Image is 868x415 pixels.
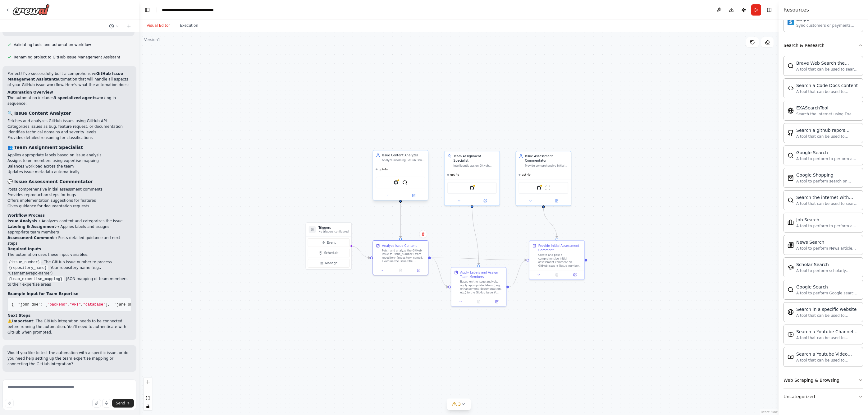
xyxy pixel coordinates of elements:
span: gpt-4o [450,173,459,177]
p: The automation includes working in sequence: [7,95,131,106]
button: Delete node [419,230,427,238]
strong: Important [12,319,33,323]
div: Intelligently assign GitHub issues from {repository_name} to the most appropriate team members ba... [454,164,497,168]
div: EXASearchTool [796,105,852,111]
button: Open in side panel [489,299,504,304]
button: Uncategorized [783,389,863,405]
g: Edge from 4a4c877e-38db-44be-b62a-2d6641c2bb88 to fdef7a90-4770-4b43-8f23-b18101219f94 [509,258,527,289]
strong: Next Steps [7,313,30,318]
strong: Labeling & Assignment [7,224,56,229]
a: React Flow attribution [761,410,778,414]
img: Bravesearchtool [788,63,794,69]
div: A tool to perform Google search with a search_query. [796,291,859,296]
span: "API" [70,302,81,307]
span: Validating tools and automation workflow [14,42,91,47]
li: → Posts detailed guidance and next steps [7,235,131,246]
div: Version 1 [144,37,160,42]
button: Open in side panel [567,272,582,278]
button: Upload files [92,399,101,408]
div: Apply Labels and Assign Team Members [460,270,503,279]
li: Fetches and analyzes GitHub issues using GitHub API [7,118,131,124]
strong: Assessment Comment [7,236,54,240]
span: Renaming project to GitHub Issue Management Assistant [14,55,120,60]
div: A tool to perform to perform a job search in the [GEOGRAPHIC_DATA] with a search_query. [796,224,859,228]
button: Execution [175,19,203,32]
img: Stripe [788,19,794,25]
span: , [67,302,70,307]
button: Search & Research [783,37,863,53]
button: Schedule [308,249,349,257]
img: Serpapigoogleshoppingtool [788,175,794,181]
button: zoom in [144,378,152,386]
div: Team Assignment SpecialistIntelligently assign GitHub issues from {repository_name} to the most a... [444,151,500,206]
span: Send [116,401,125,406]
li: Identifies technical domains and severity levels [7,129,131,135]
div: Provide comprehensive initial assessment comments on GitHub issues in {repository_name}, includin... [525,164,568,168]
img: Serplyscholarsearchtool [788,264,794,270]
img: Youtubevideosearchtool [788,354,794,360]
h3: Triggers [318,225,349,230]
img: Codedocssearchtool [788,85,794,91]
li: Applies appropriate labels based on issue analysis [7,152,131,158]
strong: Required Inputs [7,247,41,251]
div: Search in a specific website [796,306,859,312]
button: Open in side panel [411,268,426,273]
button: No output available [547,272,566,278]
div: Create and post a comprehensive initial assessment comment on GitHub issue #{issue_number} in {re... [538,253,582,268]
button: Open in side panel [401,193,426,198]
img: Githubsearchtool [788,130,794,136]
img: ScrapeWebsiteTool [545,185,550,191]
span: 3 [458,401,461,407]
h4: Resources [783,6,809,14]
img: Serplynewssearchtool [788,242,794,248]
g: Edge from c32b325a-2f4d-4fa1-a400-66cbca3b5363 to 4a4c877e-38db-44be-b62a-2d6641c2bb88 [470,204,481,265]
button: No output available [391,268,410,273]
span: Manage [325,261,338,265]
div: Issue Assessment CommentatorProvide comprehensive initial assessment comments on GitHub issues in... [515,151,571,206]
span: gpt-4o [522,173,531,177]
strong: Issue Analysis [7,219,37,223]
p: Perfect! I've successfully built a comprehensive automation that will handle all aspects of your ... [7,71,131,88]
div: Search a github repo's content [796,127,859,133]
div: Sync customers or payments from Stripe [796,23,859,28]
li: - The GitHub issue number to process [7,259,131,265]
li: → Analyzes content and categorizes the issue [7,218,131,224]
div: TriggersNo triggers configuredEventScheduleManage [306,222,352,270]
span: "backend" [47,302,67,307]
div: Search the internet using Exa [796,112,852,117]
span: gpt-4o [379,168,387,171]
div: Brave Web Search the internet [796,60,859,66]
img: SerperDevTool [402,180,408,185]
span: "jane_smith" [114,302,141,307]
div: Search & Research [783,53,863,372]
img: Serperdevtool [788,197,794,203]
g: Edge from 96704b02-e07d-4e76-8404-ec6cd46f95f7 to 4a4c877e-38db-44be-b62a-2d6641c2bb88 [431,256,448,289]
button: Hide left sidebar [143,6,152,14]
strong: 💬 Issue Assessment Commentator [7,179,93,184]
strong: 3 specialized agents [54,96,97,100]
div: Issue Assessment Commentator [525,154,568,163]
span: { [11,302,14,307]
div: A tool that can be used to search the internet with a search_query. Supports different search typ... [796,201,859,206]
button: Visual Editor [142,19,175,32]
img: Exasearchtool [788,108,794,114]
g: Edge from triggers to 96704b02-e07d-4e76-8404-ec6cd46f95f7 [351,244,370,260]
p: No triggers configured [318,230,349,234]
li: Posts comprehensive initial assessment comments [7,187,131,192]
strong: 👥 Team Assignment Specialist [7,145,83,150]
div: Job Search [796,217,859,223]
div: Fetch and analyze the GitHub issue #{issue_number} from repository {repository_name}. Examine the... [382,249,425,263]
code: {repository_name} [7,265,48,271]
span: , [81,302,83,307]
div: A tool that can be used to semantic search a query from a Youtube Video content. [796,358,859,363]
span: "john_doe" [18,302,41,307]
span: Schedule [324,251,338,255]
span: Event [327,241,336,245]
button: Hide right sidebar [765,6,774,14]
div: A tool to perform scholarly literature search with a search_query. [796,268,859,273]
div: Analyze Issue ContentFetch and analyze the GitHub issue #{issue_number} from repository {reposito... [372,240,428,275]
div: A tool that can be used to semantic search a query from a Youtube Channels content. [796,335,859,340]
img: Youtubechannelsearchtool [788,331,794,338]
code: {issue_number} [7,260,41,265]
div: A tool to perform search on Google shopping with a search_query. [796,179,859,184]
